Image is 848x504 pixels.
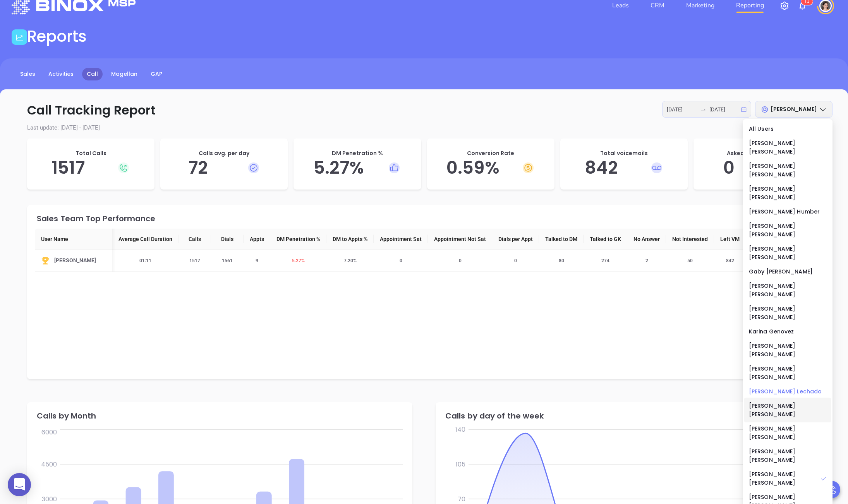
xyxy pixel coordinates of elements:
[749,424,826,441] div: [PERSON_NAME] [PERSON_NAME]
[15,123,833,132] p: Last update: [DATE] - [DATE]
[667,105,697,114] input: Start date
[146,68,167,80] a: GAP
[749,447,826,464] div: [PERSON_NAME] [PERSON_NAME]
[301,149,413,157] p: DM Penetration %
[456,460,465,468] tspan: 105
[54,256,96,265] span: [PERSON_NAME]
[15,68,40,80] a: Sales
[185,258,205,263] span: 1517
[749,207,826,216] div: [PERSON_NAME] Humber
[35,229,112,250] th: User Name
[749,185,826,202] div: [PERSON_NAME] [PERSON_NAME]
[683,258,697,263] span: 50
[339,258,361,263] span: 7.20 %
[539,229,584,250] th: Talked to DM
[435,149,547,157] p: Conversion Rate
[749,327,826,336] div: Karina Genovez
[780,1,789,10] img: iconSetting
[700,106,706,113] span: swap-right
[41,256,50,265] img: Top-YuorZo0z.svg
[568,157,680,178] h5: 842
[492,229,539,250] th: Dials per Appt
[168,157,280,178] h5: 72
[749,342,826,359] div: [PERSON_NAME] [PERSON_NAME]
[42,494,57,503] tspan: 3000
[112,229,179,250] th: Average Call Duration
[749,282,826,299] div: [PERSON_NAME] [PERSON_NAME]
[445,412,813,420] div: Calls by day of the week
[41,427,57,436] tspan: 6000
[287,258,309,263] span: 5.27 %
[666,229,714,250] th: Not Interested
[135,258,156,263] span: 01:11
[37,215,813,222] div: Sales Team Top Performance
[749,387,826,396] div: [PERSON_NAME] Lechado
[749,364,826,381] div: [PERSON_NAME] [PERSON_NAME]
[749,125,826,133] div: All Users
[749,304,826,321] div: [PERSON_NAME] [PERSON_NAME]
[217,258,237,263] span: 1561
[554,258,569,263] span: 80
[510,258,522,263] span: 0
[168,149,280,157] p: Calls avg. per day
[251,258,263,263] span: 9
[37,412,405,420] div: Calls by Month
[627,229,666,250] th: No Answer
[15,101,833,120] p: Call Tracking Report
[584,229,627,250] th: Talked to GK
[597,258,614,263] span: 274
[106,68,142,80] a: Magellan
[458,494,465,503] tspan: 70
[41,460,57,468] tspan: 4500
[701,157,813,178] h5: 0
[714,229,746,250] th: Left VM
[749,470,826,487] div: [PERSON_NAME] [PERSON_NAME]
[301,157,413,178] h5: 5.27 %
[270,229,326,250] th: DM Penetration %
[749,244,826,261] div: [PERSON_NAME] [PERSON_NAME]
[455,425,465,434] tspan: 140
[749,401,826,419] div: [PERSON_NAME] [PERSON_NAME]
[454,258,466,263] span: 0
[749,139,826,156] div: [PERSON_NAME] [PERSON_NAME]
[701,149,813,157] p: Asked to be removed
[749,162,826,179] div: [PERSON_NAME] [PERSON_NAME]
[435,157,547,178] h5: 0.59 %
[721,258,739,263] span: 842
[326,229,374,250] th: DM to Appts %
[749,267,826,276] div: Gaby [PERSON_NAME]
[82,68,103,80] a: Call
[700,106,706,113] span: to
[798,1,807,10] img: iconNotification
[771,105,817,113] span: [PERSON_NAME]
[641,258,653,263] span: 2
[244,229,270,250] th: Appts
[395,258,407,263] span: 0
[568,149,680,157] p: Total voicemails
[35,157,147,178] h5: 1517
[27,27,87,46] h1: Reports
[211,229,244,250] th: Dials
[709,105,740,114] input: End date
[428,229,492,250] th: Appointment Not Sat
[179,229,211,250] th: Calls
[44,68,78,80] a: Activities
[35,149,147,157] p: Total Calls
[374,229,428,250] th: Appointment Sat
[749,222,826,239] div: [PERSON_NAME] [PERSON_NAME]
